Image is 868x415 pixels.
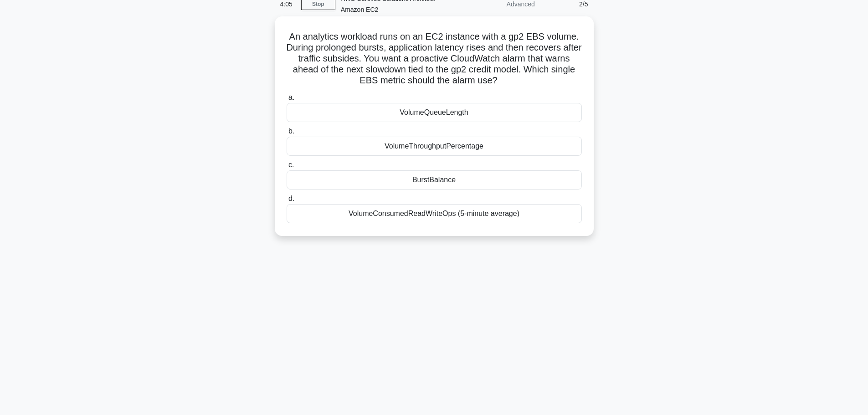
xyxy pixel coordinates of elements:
[287,170,582,190] div: BurstBalance
[288,161,294,169] span: c.
[288,93,294,101] span: a.
[288,127,294,135] span: b.
[287,204,582,223] div: VolumeConsumedReadWriteOps (5-minute average)
[288,195,294,202] span: d.
[287,137,582,156] div: VolumeThroughputPercentage
[287,103,582,122] div: VolumeQueueLength
[286,31,583,87] h5: An analytics workload runs on an EC2 instance with a gp2 EBS volume. During prolonged bursts, app...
